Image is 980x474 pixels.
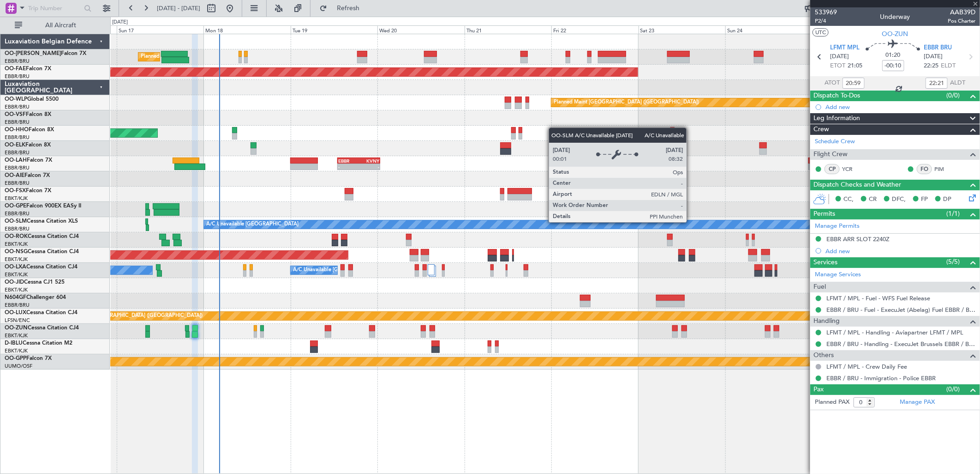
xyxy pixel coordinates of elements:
a: Manage PAX [900,398,935,407]
a: Schedule Crew [815,137,855,146]
span: ATOT [825,79,840,88]
span: (0/0) [947,91,960,100]
div: Add new [825,247,975,255]
a: LFMT / MPL - Crew Daily Fee [826,363,907,371]
div: Planned Maint [GEOGRAPHIC_DATA] ([GEOGRAPHIC_DATA]) [58,309,203,323]
span: P2/4 [815,17,837,25]
a: EBBR/BRU [5,164,30,171]
div: CP [825,164,840,174]
span: 21:05 [848,61,863,71]
a: EBBR/BRU [5,58,30,65]
div: - [338,164,359,170]
span: Pos Charter [948,17,975,25]
span: 533969 [815,7,837,17]
a: PIM [934,165,955,173]
span: (5/5) [947,257,960,267]
span: OO-ZUN [5,325,28,331]
div: KVNY [359,158,379,164]
a: EBBR / BRU - Immigration - Police EBBR [826,374,936,382]
a: OO-HHOFalcon 8X [5,127,54,133]
a: EBBR/BRU [5,302,30,309]
div: Sun 24 [725,25,812,34]
span: Crew [813,124,829,135]
a: OO-ROKCessna Citation CJ4 [5,234,79,239]
a: EBKT/KJK [5,286,28,293]
span: CR [869,195,877,204]
span: FP [921,195,928,204]
span: OO-FSX [5,188,26,194]
a: OO-AIEFalcon 7X [5,173,50,178]
a: EBBR/BRU [5,119,30,126]
a: EBKT/KJK [5,241,28,248]
span: OO-ZUN [882,29,908,39]
span: OO-GPE [5,203,26,209]
span: OO-LAH [5,158,27,163]
a: OO-ZUNCessna Citation CJ4 [5,325,79,331]
span: OO-AIE [5,173,24,178]
div: EBBR [338,158,359,164]
a: OO-WLPGlobal 5500 [5,97,59,102]
span: Others [813,350,834,361]
span: (0/0) [947,384,960,394]
span: Refresh [329,5,368,12]
span: OO-WLP [5,97,27,102]
div: Fri 22 [551,25,638,34]
span: ALDT [950,79,965,88]
div: EBBR ARR SLOT 2240Z [826,235,890,243]
button: Refresh [315,1,370,16]
a: OO-NSGCessna Citation CJ4 [5,249,79,255]
a: OO-ELKFalcon 8X [5,142,51,148]
a: EBKT/KJK [5,195,28,202]
span: [DATE] - [DATE] [157,4,200,12]
a: LFMT / MPL - Handling - Aviapartner LFMT / MPL [826,328,963,336]
a: N604GFChallenger 604 [5,295,66,300]
div: A/C Unavailable [GEOGRAPHIC_DATA] [206,218,299,231]
div: Sat 23 [639,25,725,34]
a: EBBR/BRU [5,180,30,187]
span: OO-LXA [5,264,26,270]
a: Manage Permits [815,222,860,231]
span: ETOT [831,61,846,71]
span: 01:20 [886,51,901,60]
span: All Aircraft [24,22,97,29]
div: Add new [825,103,975,111]
a: EBBR/BRU [5,210,30,217]
a: OO-JIDCessna CJ1 525 [5,280,65,285]
span: ELDT [941,61,956,71]
span: Leg Information [813,113,860,124]
a: EBKT/KJK [5,271,28,278]
span: OO-NSG [5,249,28,255]
a: OO-GPPFalcon 7X [5,356,52,361]
span: (1/1) [947,209,960,219]
div: Underway [880,12,910,22]
div: Planned Maint [GEOGRAPHIC_DATA] ([GEOGRAPHIC_DATA]) [554,96,699,109]
a: EBBR / BRU - Fuel - ExecuJet (Abelag) Fuel EBBR / BRU [826,306,975,314]
a: OO-GPEFalcon 900EX EASy II [5,203,81,209]
span: Permits [813,209,835,219]
span: CC, [843,195,854,204]
span: Handling [813,316,840,327]
span: OO-HHO [5,127,29,133]
span: D-IBLU [5,340,23,346]
span: OO-SLM [5,219,27,224]
a: EBBR/BRU [5,134,30,141]
span: DP [943,195,951,204]
input: Trip Number [28,1,81,15]
a: UUMO/OSF [5,363,32,370]
a: EBBR/BRU [5,73,30,80]
a: OO-LXACessna Citation CJ4 [5,264,78,270]
a: EBBR/BRU [5,149,30,156]
button: UTC [813,28,829,36]
a: EBKT/KJK [5,347,28,354]
span: 22:25 [924,61,938,71]
span: Pax [813,384,824,395]
a: OO-[PERSON_NAME]Falcon 7X [5,51,86,56]
a: EBBR/BRU [5,103,30,110]
div: FO [917,164,932,174]
span: OO-GPP [5,356,26,361]
a: OO-LAHFalcon 7X [5,158,52,163]
a: OO-LUXCessna Citation CJ4 [5,310,78,316]
div: A/C Unavailable [GEOGRAPHIC_DATA] ([GEOGRAPHIC_DATA] National) [293,263,465,277]
a: LFMT / MPL - Fuel - WFS Fuel Release [826,294,930,302]
span: [DATE] [831,52,849,61]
